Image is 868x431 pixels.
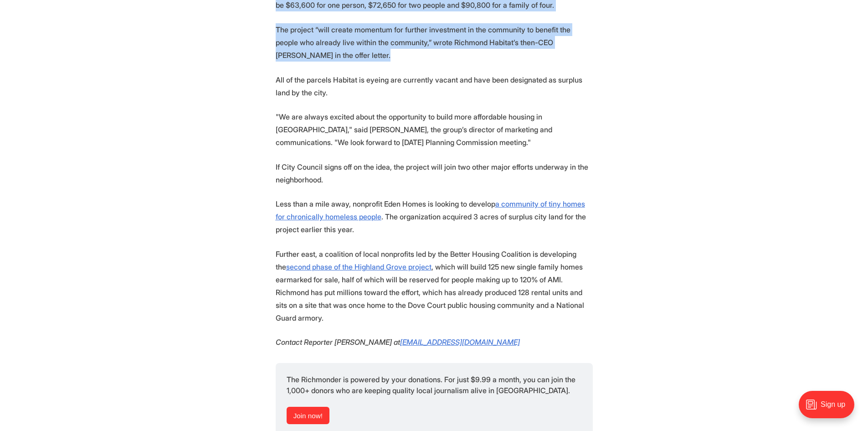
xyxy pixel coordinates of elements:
iframe: portal-trigger [791,386,868,431]
p: All of the parcels Habitat is eyeing are currently vacant and have been designated as surplus lan... [276,73,593,99]
a: [EMAIL_ADDRESS][DOMAIN_NAME] [400,338,520,347]
a: second phase of the Highland Grove project [286,262,431,271]
em: Contact Reporter [PERSON_NAME] at [276,338,400,347]
p: Less than a mile away, nonprofit Eden Homes is looking to develop . The organization acquired 3 a... [276,197,593,236]
a: Join now! [287,407,330,424]
p: The project “will create momentum for further investment in the community to benefit the people w... [276,23,593,62]
p: If City Council signs off on the idea, the project will join two other major efforts underway in ... [276,161,593,186]
p: Further east, a coalition of local nonprofits led by the Better Housing Coalition is developing t... [276,248,593,324]
span: The Richmonder is powered by your donations. For just $9.99 a month, you can join the 1,000+ dono... [287,375,577,395]
p: "We are always excited about the opportunity to build more affordable housing in [GEOGRAPHIC_DATA... [276,110,593,149]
